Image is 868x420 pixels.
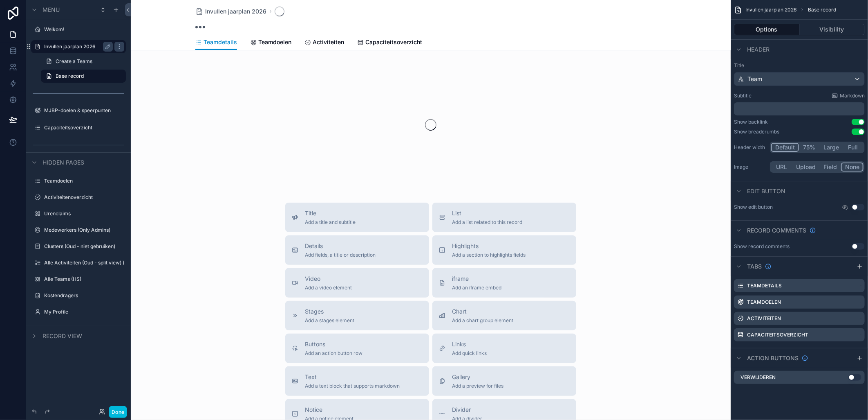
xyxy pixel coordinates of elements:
[195,7,266,16] a: Invullen jaarplan 2026
[357,35,422,51] a: Capaciteitsoverzicht
[305,252,376,258] span: Add fields, a title or description
[44,260,124,266] label: Alle Activiteiten (Oud - split view) )
[44,227,121,233] label: Medewerkers (Only Admins)
[258,38,291,46] span: Teamdoelen
[305,373,400,381] span: Text
[747,354,799,362] span: Action buttons
[285,268,429,298] button: VideoAdd a video element
[304,35,344,51] a: Activiteiten
[452,219,522,226] span: Add a list related to this record
[740,374,776,381] label: Verwijderen
[840,93,865,99] span: Markdown
[734,72,865,86] button: Team
[44,309,121,315] label: My Profile
[452,383,503,389] span: Add a preview for files
[452,252,526,258] span: Add a section to highlights fields
[734,144,767,151] label: Header width
[452,406,482,414] span: Divider
[250,35,291,51] a: Teamdoelen
[832,93,865,99] a: Markdown
[432,268,576,298] button: iframeAdd an iframe embed
[305,383,400,389] span: Add a text block that supports markdown
[44,43,110,50] label: Invullen jaarplan 2026
[452,242,526,250] span: Highlights
[313,38,344,46] span: Activiteiten
[305,350,362,357] span: Add an action button row
[43,6,60,14] span: Menu
[771,143,799,152] button: Default
[285,235,429,265] button: DetailsAdd fields, a title or description
[820,143,843,152] button: Large
[44,178,121,184] label: Teamdoelen
[44,107,121,114] label: MJBP-doelen & speerpunten
[44,26,121,33] a: Welkom!
[452,350,487,357] span: Add quick links
[205,7,266,16] span: Invullen jaarplan 2026
[734,119,768,125] div: Show backlink
[452,275,501,283] span: iframe
[843,143,864,152] button: Full
[747,226,806,235] span: Record comments
[56,58,92,65] span: Create a Teams
[285,366,429,396] button: TextAdd a text block that supports markdown
[305,340,362,348] span: Buttons
[432,366,576,396] button: GalleryAdd a preview for files
[285,334,429,363] button: ButtonsAdd an action button row
[305,317,354,324] span: Add a stages element
[771,163,793,172] button: URL
[820,163,841,172] button: Field
[793,163,820,172] button: Upload
[452,209,522,217] span: List
[44,292,121,299] label: Kostendragers
[747,299,781,305] label: Teamdoelen
[285,203,429,232] button: TitleAdd a title and subtitle
[734,24,800,35] button: Options
[452,285,501,291] span: Add an iframe embed
[305,242,376,250] span: Details
[734,102,865,115] div: scrollable content
[734,129,779,135] div: Show breadcrumbs
[452,340,487,348] span: Links
[44,210,121,217] label: Urenclaims
[452,373,503,381] span: Gallery
[734,204,773,210] label: Show edit button
[41,70,126,83] a: Base record
[305,275,352,283] span: Video
[305,219,356,226] span: Add a title and subtitle
[204,38,237,46] span: Teamdetails
[747,332,808,338] label: Capaciteitsoverzicht
[44,276,121,282] label: Alle Teams (HS)
[800,24,865,35] button: Visibility
[41,55,126,68] a: Create a Teams
[432,203,576,232] button: ListAdd a list related to this record
[44,194,121,201] label: Activiteitenoverzicht
[305,307,354,316] span: Stages
[195,35,237,50] a: Teamdetails
[56,73,84,79] span: Base record
[365,38,422,46] span: Capaciteitsoverzicht
[745,7,796,13] span: Invullen jaarplan 2026
[43,332,82,340] span: Record view
[305,209,356,217] span: Title
[44,124,121,131] label: Capaciteitsoverzicht
[44,243,121,250] label: Clusters (Oud - niet gebruiken)
[747,75,762,83] span: Team
[305,406,353,414] span: Notice
[747,187,785,195] span: Edit button
[799,143,820,152] button: 75%
[734,62,865,69] label: Title
[747,45,770,54] span: Header
[747,262,762,271] span: Tabs
[734,93,752,99] label: Subtitle
[109,406,127,418] button: Done
[305,285,352,291] span: Add a video element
